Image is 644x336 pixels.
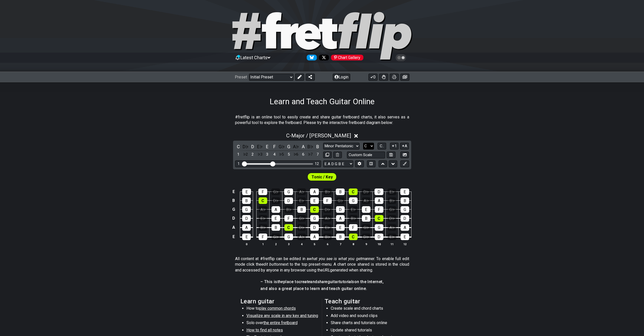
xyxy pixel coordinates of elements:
td: E [231,232,237,242]
span: Visualize any scale in any key and tuning [246,313,318,318]
th: 2 [269,241,282,247]
p: All content at #fretflip can be edited in a manner. To enable full edit mode click the next to th... [235,256,409,273]
th: 10 [372,241,385,247]
div: D [242,215,251,222]
td: E [231,187,237,196]
div: toggle scale degree [250,151,256,158]
div: toggle scale degree [300,151,306,158]
h2: Teach guitar [325,299,404,304]
div: F [259,234,267,240]
span: Preset [235,75,247,79]
button: A [400,143,409,150]
button: Move down [389,160,397,167]
div: D [284,197,293,204]
div: D♭ [297,224,306,231]
div: A [310,234,319,240]
div: E♭ [349,206,358,213]
th: 7 [334,241,347,247]
button: First click edit preset to enable marker editing [400,160,409,167]
h4: and also a great place to learn and teach guitar online. [260,286,384,291]
th: 6 [321,241,334,247]
div: Chart Gallery [331,55,363,60]
div: A♭ [297,234,306,240]
div: B♭ [388,197,396,204]
div: G [401,206,409,213]
div: G [284,188,293,195]
div: A [272,206,280,213]
div: G♭ [336,197,345,204]
span: First enable full edit mode to edit [311,173,333,181]
button: Toggle Dexterity for all fretkits [379,74,388,81]
div: C [349,188,358,195]
div: toggle scale degree [278,151,285,158]
div: toggle pitch class [264,143,271,150]
em: share [317,279,327,284]
div: toggle pitch class [293,143,299,150]
th: 3 [282,241,295,247]
select: Preset [249,74,294,81]
div: A [401,224,409,231]
a: Follow #fretflip at Bluesky [305,55,317,60]
div: E♭ [323,224,332,231]
div: B [242,197,251,204]
div: E [336,224,345,231]
button: Edit Tuning [355,160,364,167]
div: toggle pitch class [235,143,242,150]
div: A [336,215,345,222]
div: G♭ [297,215,306,222]
div: G♭ [271,188,280,195]
button: Edit Preset [295,74,304,81]
div: E♭ [388,234,396,240]
div: toggle pitch class [307,143,314,150]
div: F [323,197,332,204]
em: tutorials [339,279,354,284]
span: the entire fretboard [263,320,298,325]
button: Toggle horizontal chord view [367,160,376,167]
div: A♭ [362,197,370,204]
div: G♭ [388,206,396,213]
div: G [375,224,383,231]
button: C.. [378,143,386,150]
em: edit button [261,262,281,267]
div: A♭ [323,215,332,222]
div: 12 [315,162,319,166]
div: E [362,206,370,213]
li: Create scale and chord charts [331,306,403,313]
div: F [349,224,358,231]
div: F [258,188,267,195]
div: G♭ [362,224,370,231]
em: the [277,279,283,284]
select: Tuning [323,160,353,167]
li: How to [246,306,319,313]
div: B [272,224,280,231]
div: D [375,188,383,195]
th: 0 [240,241,253,247]
td: B [231,196,237,205]
div: E♭ [259,215,267,222]
div: A [242,224,251,231]
div: C [349,234,358,240]
div: D♭ [362,234,370,240]
div: G♭ [272,234,280,240]
div: G [310,215,319,222]
div: F [375,206,383,213]
th: 5 [308,241,321,247]
div: C [284,224,293,231]
div: E [401,234,409,240]
div: B [336,188,345,195]
div: 1 [238,162,240,166]
th: 11 [385,241,398,247]
div: toggle scale degree [264,151,271,158]
div: B [362,215,370,222]
button: Login [333,74,350,81]
div: toggle pitch class [300,143,306,150]
th: 1 [256,241,269,247]
div: D♭ [272,197,280,204]
div: C [310,206,319,213]
div: toggle scale degree [314,151,321,158]
div: B [297,206,306,213]
button: Move up [379,160,387,167]
p: #fretflip is an online tool to easily create and share guitar fretboard charts, it also serves as... [235,114,409,126]
div: C [375,215,383,222]
button: Copy [323,152,332,158]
